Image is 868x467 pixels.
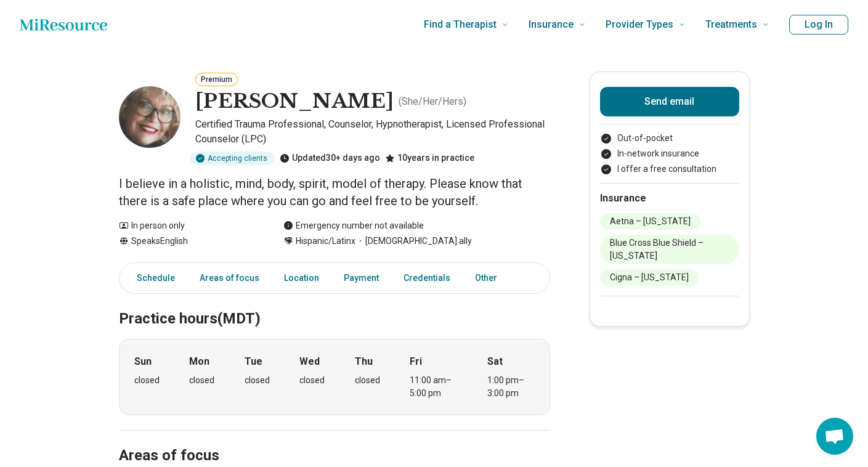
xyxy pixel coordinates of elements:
[410,374,457,400] div: 11:00 am – 5:00 pm
[189,354,209,369] strong: Mon
[119,279,550,330] h2: Practice hours (MDT)
[789,15,848,35] button: Log In
[600,147,739,160] li: In-network insurance
[606,16,673,33] span: Provider Types
[119,339,550,415] div: When does the program meet?
[424,16,497,33] span: Find a Therapist
[600,213,700,230] li: Aetna – [US_STATE]
[355,354,373,369] strong: Thu
[410,354,422,369] strong: Fri
[280,152,380,165] div: Updated 30+ days ago
[190,152,275,165] div: Accepting clients
[192,266,267,291] a: Areas of focus
[705,16,757,33] span: Treatments
[299,354,320,369] strong: Wed
[529,16,574,33] span: Insurance
[336,266,386,291] a: Payment
[134,354,152,369] strong: Sun
[385,152,474,165] div: 10 years in practice
[600,132,739,176] ul: Payment options
[119,235,259,248] div: Speaks English
[283,219,424,232] div: Emergency number not available
[487,374,535,400] div: 1:00 pm – 3:00 pm
[119,416,550,466] h2: Areas of focus
[245,354,262,369] strong: Tue
[20,12,107,37] a: Home page
[600,132,739,145] li: Out-of-pocket
[487,354,503,369] strong: Sat
[600,269,699,286] li: Cigna – [US_STATE]
[399,94,466,109] p: ( She/Her/Hers )
[119,219,259,232] div: In person only
[134,374,160,387] div: closed
[396,266,458,291] a: Credentials
[119,175,550,209] p: I believe in a holistic, mind, body, spirit, model of therapy. Please know that there is a safe p...
[816,418,853,455] div: Open chat
[189,374,214,387] div: closed
[355,374,380,387] div: closed
[195,73,238,86] button: Premium
[600,191,739,206] h2: Insurance
[299,374,325,387] div: closed
[195,89,394,115] h1: [PERSON_NAME]
[277,266,327,291] a: Location
[600,87,739,116] button: Send email
[122,266,182,291] a: Schedule
[119,86,180,148] img: Diana Rosen, Certified Trauma Professional
[245,374,270,387] div: closed
[355,235,472,248] span: [DEMOGRAPHIC_DATA] ally
[195,117,550,147] p: Certified Trauma Professional, Counselor, Hypnotherapist, Licensed Professional Counselor (LPC)
[468,266,512,291] a: Other
[296,235,355,248] span: Hispanic/Latinx
[600,163,739,176] li: I offer a free consultation
[600,235,739,264] li: Blue Cross Blue Shield – [US_STATE]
